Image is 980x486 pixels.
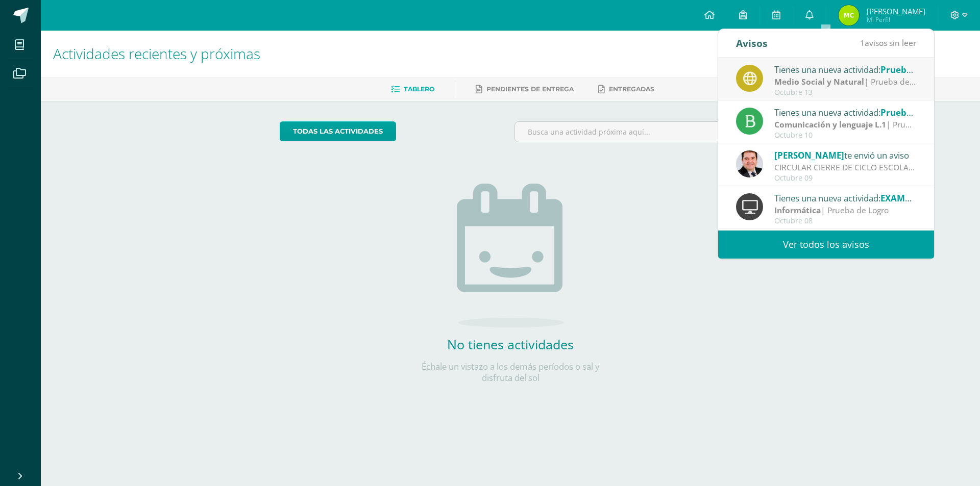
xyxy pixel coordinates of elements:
div: Tienes una nueva actividad: [774,191,916,204]
div: Avisos [736,29,768,57]
span: Tablero [404,85,434,93]
div: Octubre 13 [774,88,916,97]
p: Échale un vistazo a los demás períodos o sal y disfruta del sol [408,361,612,383]
strong: Comunicación y lenguaje L.1 [774,119,886,130]
a: Pendientes de entrega [476,81,574,97]
strong: Medio Social y Natural [774,76,864,87]
div: | Prueba de Logro [774,204,916,216]
a: Ver todos los avisos [718,231,934,259]
div: Tienes una nueva actividad: [774,106,916,119]
span: Entregadas [609,85,654,93]
span: [PERSON_NAME] [867,6,925,16]
span: Pendientes de entrega [486,85,574,93]
img: no_activities.png [457,184,564,327]
div: te envió un aviso [774,148,916,162]
div: Octubre 08 [774,217,916,225]
img: 57933e79c0f622885edf5cfea874362b.png [736,150,763,177]
span: avisos sin leer [860,37,916,48]
strong: Informática [774,204,821,216]
img: cc8623acd3032f6c49e2e6b2d430f85e.png [839,5,859,25]
a: Entregadas [598,81,654,97]
div: Tienes una nueva actividad: [774,63,916,76]
span: Mi Perfil [867,15,925,24]
input: Busca una actividad próxima aquí... [515,122,741,142]
span: Prueba Objetiva [880,107,950,118]
a: Tablero [391,81,434,97]
span: 1 [860,37,865,48]
div: Octubre 09 [774,174,916,183]
div: | Prueba de Logro [774,119,916,131]
div: CIRCULAR CIERRE DE CICLO ESCOLAR 2025: Buenas tardes estimados Padres y Madres de familia: Es un ... [774,162,916,173]
a: todas las Actividades [280,121,396,141]
div: | Prueba de Logro [774,76,916,88]
h2: No tienes actividades [408,336,612,353]
div: Octubre 10 [774,131,916,140]
span: Actividades recientes y próximas [53,44,260,63]
span: [PERSON_NAME] [774,149,844,161]
span: Prueba Objetiva [880,64,950,75]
